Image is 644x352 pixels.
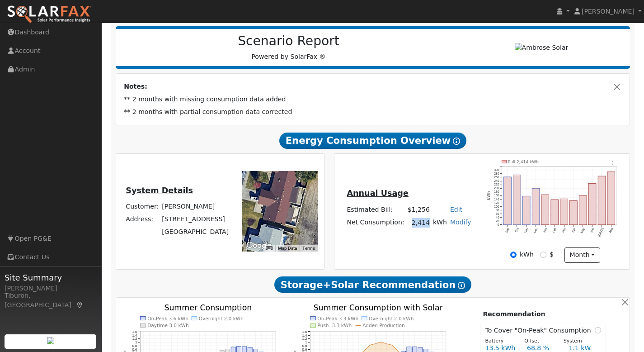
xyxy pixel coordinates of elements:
td: ** 2 months with partial consumption data corrected [122,106,624,119]
rect: onclick="" [551,200,559,225]
text: On-Peak 3.3 kWh [318,316,359,321]
span: To Cover "On-Peak" Consumption [485,326,594,335]
text: 0.6 [132,347,137,352]
text: Jan [543,227,548,233]
text: 260 [494,176,499,179]
text: 60 [496,212,499,215]
a: Edit [450,206,462,213]
rect: onclick="" [523,196,531,225]
text: Overnight 2.0 kWh [369,316,414,321]
text: 1.4 [132,333,137,338]
td: $1,256 [406,203,431,216]
img: retrieve [47,337,54,344]
td: Address: [124,213,160,226]
text: 1.6 [132,330,137,334]
span: Storage+Solar Recommendation [274,276,471,293]
text: 0 [498,223,499,226]
td: kWh [431,216,448,229]
a: Open this area in Google Maps (opens a new window) [244,240,274,252]
text: Pull 2,414 kWh [508,159,539,164]
text: 280 [494,172,499,175]
label: $ [550,250,554,259]
i: Show Help [453,138,460,145]
i: Show Help [458,282,465,289]
img: Google [244,240,274,252]
text: 220 [494,183,499,186]
button: Map Data [278,245,297,252]
text: Jun [590,227,595,233]
td: [PERSON_NAME] [160,200,230,213]
text:  [609,160,613,165]
text: Sep [505,227,510,233]
text: 100 [494,205,499,208]
text: Oct [515,227,520,233]
button: Close [612,82,622,91]
strong: Notes: [124,83,147,90]
circle: onclick="" [391,345,393,346]
a: Terms (opens in new tab) [302,246,315,251]
div: Powered by SolarFax ® [120,33,457,62]
rect: onclick="" [608,171,616,224]
text: Nov [524,227,529,233]
text: 240 [494,179,499,182]
input: kWh [510,252,517,258]
circle: onclick="" [380,342,381,343]
text: 1.2 [302,337,307,341]
button: month [564,247,600,263]
text: Feb [552,227,557,233]
td: Net Consumption: [345,216,406,229]
u: Recommendation [483,310,545,318]
rect: onclick="" [598,176,606,225]
text: On-Peak 3.6 kWh [147,316,188,321]
td: [GEOGRAPHIC_DATA] [160,226,230,238]
text: Dec [533,227,539,233]
img: Ambrose Solar [515,43,569,52]
div: Battery [480,338,520,345]
text: 0.8 [302,344,308,348]
input: $ [540,252,546,258]
text: Mar [562,227,567,233]
rect: onclick="" [589,183,597,225]
text: 40 [496,216,499,219]
text: 80 [496,209,499,212]
text: Apr [571,227,577,233]
rect: onclick="" [579,195,587,224]
text: [DATE] [597,227,605,238]
circle: onclick="" [386,343,387,344]
text: 300 [494,168,499,171]
td: 2,414 [406,216,431,229]
td: Estimated Bill: [345,203,406,216]
rect: onclick="" [504,177,512,225]
text: 1 [135,340,137,344]
text: Overnight 2.0 kWh [199,316,244,321]
circle: onclick="" [397,350,399,352]
text: Aug [609,227,614,233]
text: 160 [494,194,499,197]
u: Annual Usage [347,189,408,198]
span: Energy Consumption Overview [279,133,466,149]
rect: onclick="" [513,175,521,225]
a: Modify [450,219,471,226]
text: 20 [496,219,499,223]
text: 1 [305,340,307,344]
text: 0.8 [132,344,137,348]
div: [PERSON_NAME] [5,284,97,293]
text: 1.6 [302,330,308,334]
td: [STREET_ADDRESS] [160,213,230,226]
td: ** 2 months with missing consumption data added [122,93,624,106]
text: kWh [487,191,491,200]
text: Added Production [363,323,405,328]
img: SolarFax [7,5,92,24]
u: System Details [126,186,193,195]
rect: onclick="" [570,200,578,224]
text: 1.4 [302,333,308,338]
text: Push -3.3 kWh [318,323,352,328]
td: Customer: [124,200,160,213]
text: 140 [494,197,499,200]
text: Daytime 3.0 kWh [147,323,189,328]
div: Tiburon, [GEOGRAPHIC_DATA] [5,291,97,310]
text: 0.6 [302,347,308,352]
text: 120 [494,201,499,204]
rect: onclick="" [542,195,550,225]
text: May [580,227,586,234]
